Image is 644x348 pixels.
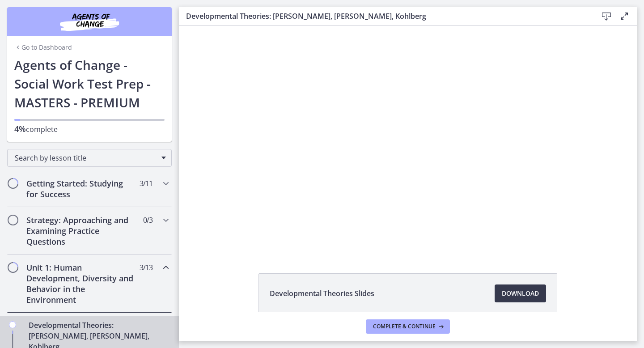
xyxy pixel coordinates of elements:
span: Complete & continue [373,323,436,330]
div: Search by lesson title [7,149,172,167]
p: complete [14,123,165,135]
a: Download [495,284,546,302]
span: 3 / 13 [140,262,153,273]
span: Developmental Theories Slides [270,288,374,299]
span: 0 / 3 [143,215,153,225]
img: Agents of Change [36,11,143,32]
h2: Unit 1: Human Development, Diversity and Behavior in the Environment [26,262,136,305]
span: Search by lesson title [15,153,157,163]
h1: Agents of Change - Social Work Test Prep - MASTERS - PREMIUM [14,55,165,112]
h3: Developmental Theories: [PERSON_NAME], [PERSON_NAME], Kohlberg [186,11,583,21]
a: Go to Dashboard [14,43,72,52]
h2: Getting Started: Studying for Success [26,178,136,199]
span: Download [502,288,539,299]
span: 3 / 11 [140,178,153,189]
button: Complete & continue [366,319,450,334]
span: 4% [14,123,26,134]
iframe: Video Lesson [179,26,637,253]
h2: Strategy: Approaching and Examining Practice Questions [26,215,136,247]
